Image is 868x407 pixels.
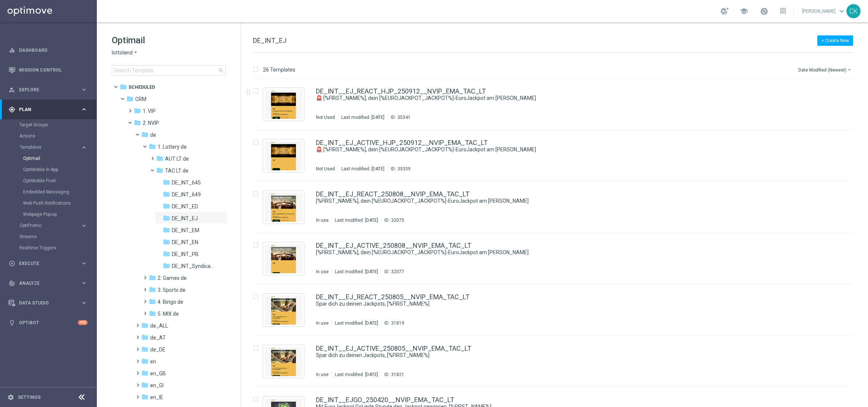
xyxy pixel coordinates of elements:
[316,372,329,378] div: In use
[332,320,381,326] div: Last modified: [DATE]
[9,319,15,326] i: lightbulb
[80,260,88,267] i: keyboard_arrow_right
[19,301,80,305] span: Data Studio
[381,320,404,326] div: ID:
[23,209,96,220] div: Webpage Pop-up
[8,87,88,93] button: person_search Explore keyboard_arrow_right
[9,60,88,80] div: Mission Control
[8,320,88,326] div: lightbulb Optibot +10
[7,394,14,401] i: settings
[163,190,170,198] i: folder
[253,37,286,44] span: DE_INT_EJ
[156,167,164,174] i: folder
[9,260,80,267] div: Execute
[150,334,166,341] span: de_AT
[120,83,127,91] i: folder
[387,114,411,120] div: ID:
[8,47,88,53] button: equalizer Dashboard
[80,280,88,287] i: keyboard_arrow_right
[8,280,88,286] button: track_changes Analyze keyboard_arrow_right
[23,200,77,206] a: Web Push Notifications
[150,358,156,365] span: en
[20,223,80,228] div: OptiPromo
[134,119,141,126] i: folder
[141,322,149,329] i: folder
[150,322,168,329] span: de_ALL
[8,107,88,113] div: gps_fixed Plan keyboard_arrow_right
[150,346,165,353] span: de_DE
[381,372,404,378] div: ID:
[20,145,80,149] div: Templates
[265,193,302,222] img: 32075.jpeg
[316,242,471,249] a: DE_INT__EJ_ACTIVE_250808__NVIP_EMA_TAC_LT
[163,179,170,186] i: folder
[19,220,96,231] div: OptiPromo
[134,107,141,114] i: folder
[846,4,861,18] div: CK
[19,144,88,150] div: Templates keyboard_arrow_right
[338,166,387,172] div: Last modified: [DATE]
[23,178,77,184] a: OptiMobile Push
[817,35,853,46] button: + Create New
[316,146,804,153] a: 🚨 [%FIRST_NAME%], dein [%EUROJACKPOT_JACKPOT%]-EuroJackpot am [PERSON_NAME]
[163,238,170,246] i: folder
[163,202,170,210] i: folder
[172,215,198,222] span: DE_INT_EJ
[149,298,156,305] i: folder
[316,146,821,153] div: 🚨 [%FIRST_NAME%], dein [%EUROJACKPOT_JACKPOT%]-EuroJackpot am Freitag
[141,357,149,365] i: folder
[846,67,852,73] i: arrow_drop_down
[19,234,77,240] a: Streams
[135,96,146,102] span: CRM
[381,269,404,275] div: ID:
[8,261,88,266] button: play_circle_outline Execute keyboard_arrow_right
[381,217,404,223] div: ID:
[316,345,471,352] a: DE_INT__EJ_ACTIVE_250805__NVIP_EMA_TAC_LT
[23,198,96,209] div: Web Push Notifications
[149,143,156,150] i: folder
[316,352,804,359] a: Spar dich zu deinen Jackpots, [%FIRST_NAME%]
[8,300,88,306] button: Data Studio keyboard_arrow_right
[165,155,189,162] span: AUT LT de
[19,107,80,112] span: Plan
[143,120,159,126] span: 2. NVIP
[78,320,88,325] div: +10
[265,347,302,376] img: 31821.jpeg
[332,217,381,223] div: Last modified: [DATE]
[149,286,156,293] i: folder
[23,164,96,175] div: OptiMobile In-App
[316,95,804,102] a: 🚨 [%FIRST_NAME%], dein [%EUROJACKPOT_JACKPOT%]-EuroJackpot am [PERSON_NAME]
[80,299,88,306] i: keyboard_arrow_right
[163,262,170,269] i: folder
[80,86,88,93] i: keyboard_arrow_right
[9,106,15,113] i: gps_fixed
[126,95,134,102] i: folder
[316,198,821,205] div: [%FIRST_NAME%], dein [%EUROJACKPOT_JACKPOT%]-EuroJackpot am Freitag
[19,245,77,251] a: Realtime Triggers
[150,394,163,401] span: en_IE
[165,167,189,174] span: TAC LT de
[163,250,170,258] i: folder
[19,242,96,253] div: Realtime Triggers
[245,336,867,387] div: Press SPACE to select this row.
[218,67,224,73] span: search
[141,393,149,401] i: folder
[19,261,80,266] span: Execute
[19,133,77,139] a: Actions
[158,287,186,293] span: 3. Sports de
[172,179,201,186] span: DE_INT_645
[9,313,88,332] div: Optibot
[172,251,199,258] span: DE_INT_PB
[172,227,199,234] span: DE_INT_EM
[149,274,156,281] i: folder
[801,6,846,17] a: [PERSON_NAME]keyboard_arrow_down
[133,49,139,56] i: arrow_drop_down
[112,34,226,46] h1: Optimail
[316,191,469,198] a: DE_INT__EJ_REACT_250808__NVIP_EMA_TAC_LT
[141,381,149,389] i: folder
[9,280,15,287] i: track_changes
[20,145,73,149] span: Templates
